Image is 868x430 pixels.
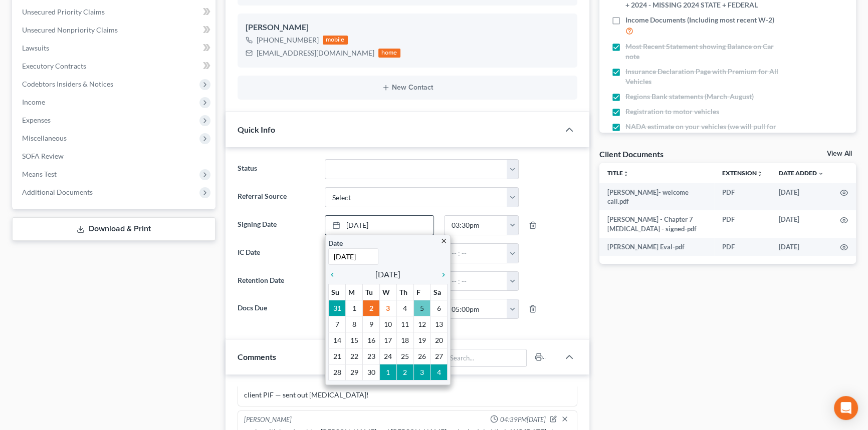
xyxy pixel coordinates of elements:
a: Date Added expand_more [779,169,824,177]
td: 2 [363,300,380,316]
i: close [440,237,448,245]
td: PDF [714,238,771,256]
th: W [379,284,396,300]
td: [PERSON_NAME] Eval-pdf [599,238,715,256]
a: [DATE] [325,216,433,235]
label: Retention Date [233,271,320,291]
span: NADA estimate on your vehicles (we will pull for you) 2017 nissan murano SL 110k miles [625,122,783,142]
span: Unsecured Priority Claims [22,8,105,16]
td: 1 [346,300,363,316]
div: [EMAIL_ADDRESS][DOMAIN_NAME] [257,48,374,58]
span: Income [22,98,45,106]
td: 17 [379,332,396,348]
input: -- : -- [445,299,508,318]
td: 18 [396,332,413,348]
td: 2 [396,364,413,380]
div: [PERSON_NAME] [246,22,569,34]
th: F [413,284,430,300]
input: -- : -- [445,244,508,263]
input: -- : -- [445,272,508,291]
span: Income Documents (Including most recent W-2) [625,15,774,25]
span: Expenses [22,116,51,124]
span: Unsecured Nonpriority Claims [22,26,118,34]
a: Unsecured Nonpriority Claims [14,21,215,39]
td: 26 [413,348,430,364]
th: M [346,284,363,300]
div: [PHONE_NUMBER] [257,35,319,45]
span: Regions Bank statements (March-August) [625,92,754,102]
a: chevron_left [328,268,341,280]
th: Tu [363,284,380,300]
span: Codebtors Insiders & Notices [22,80,113,88]
td: 7 [329,316,346,332]
td: 16 [363,332,380,348]
span: Additional Documents [22,188,93,196]
td: 22 [346,348,363,364]
td: 24 [379,348,396,364]
div: client PIF — sent out [MEDICAL_DATA]! [244,390,571,400]
td: [DATE] [771,183,832,211]
span: SOFA Review [22,152,64,160]
span: Most Recent Statement showing Balance on Car note [625,42,783,62]
a: chevron_right [435,268,448,280]
td: 10 [379,316,396,332]
a: Download & Print [12,217,215,241]
div: Client Documents [599,149,664,159]
span: 04:39PM[DATE] [500,415,546,424]
td: 3 [379,300,396,316]
td: 3 [413,364,430,380]
td: PDF [714,183,771,211]
i: unfold_more [757,171,763,177]
td: 1 [379,364,396,380]
td: 4 [430,364,448,380]
span: Insurance Declaration Page with Premium for All Vehicles [625,67,783,87]
label: Docs Due [233,299,320,319]
a: Executory Contracts [14,57,215,75]
td: 19 [413,332,430,348]
td: 27 [430,348,448,364]
a: SOFA Review [14,147,215,165]
div: [PERSON_NAME] [244,415,292,425]
td: [PERSON_NAME]- welcome call.pdf [599,183,715,211]
a: Titleunfold_more [607,169,629,177]
span: Registration to motor vehicles [625,107,719,117]
label: Signing Date [233,215,320,235]
i: unfold_more [623,171,629,177]
td: 15 [346,332,363,348]
span: [DATE] [375,268,400,280]
td: 9 [363,316,380,332]
input: 1/1/2013 [328,248,378,265]
td: 25 [396,348,413,364]
a: close [440,235,448,246]
td: 8 [346,316,363,332]
i: chevron_left [328,271,341,279]
span: Quick Info [238,125,275,134]
th: Th [396,284,413,300]
label: Referral Source [233,187,320,207]
td: 29 [346,364,363,380]
td: 11 [396,316,413,332]
th: Su [329,284,346,300]
td: PDF [714,210,771,238]
i: chevron_right [435,271,448,279]
span: Executory Contracts [22,62,86,70]
td: 28 [329,364,346,380]
a: Lawsuits [14,39,215,57]
td: [PERSON_NAME] - Chapter 7 [MEDICAL_DATA] - signed-pdf [599,210,715,238]
td: 14 [329,332,346,348]
span: Means Test [22,170,57,178]
label: Status [233,159,320,179]
div: mobile [323,36,348,45]
a: View All [827,150,852,157]
span: Miscellaneous [22,134,67,142]
td: 21 [329,348,346,364]
button: New Contact [246,84,569,92]
label: IC Date [233,243,320,263]
input: Search... [447,349,526,366]
div: Open Intercom Messenger [834,396,858,420]
input: -- : -- [445,216,508,235]
td: 23 [363,348,380,364]
a: Unsecured Priority Claims [14,3,215,21]
td: [DATE] [771,238,832,256]
td: 20 [430,332,448,348]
